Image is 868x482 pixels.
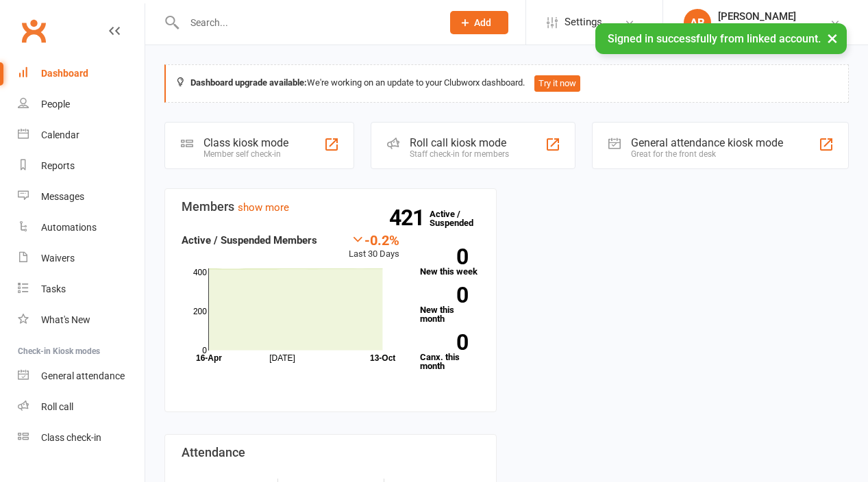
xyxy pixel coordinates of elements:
a: 421Active / Suspended [430,199,490,238]
div: Member self check-in [203,149,288,159]
h3: Attendance [182,446,480,459]
div: Reports [41,160,75,171]
h3: Members [182,200,480,214]
strong: 0 [420,246,468,267]
div: Last 30 Days [349,232,399,262]
div: Waivers [41,253,75,264]
span: Signed in successfully from linked account. [608,32,821,45]
span: Settings [565,7,602,38]
div: Roll call [41,401,73,412]
div: KB Fitness [718,23,796,35]
div: Tasks [41,283,66,294]
a: Calendar [18,120,145,151]
div: Messages [41,191,84,202]
a: Clubworx [16,14,51,48]
strong: 421 [389,207,430,228]
button: Add [450,11,508,34]
div: We're working on an update to your Clubworx dashboard. [164,64,849,103]
div: Class kiosk mode [203,136,288,149]
strong: Active / Suspended Members [182,234,317,246]
div: Automations [41,222,97,233]
div: Calendar [41,129,79,140]
div: Dashboard [41,68,88,79]
a: show more [238,201,289,214]
a: What's New [18,305,145,335]
div: What's New [41,314,90,325]
div: Staff check-in for members [410,149,509,159]
a: Dashboard [18,58,145,89]
strong: 0 [420,332,468,353]
div: General attendance [41,370,125,381]
a: General attendance kiosk mode [18,361,145,392]
a: People [18,89,145,120]
div: Roll call kiosk mode [410,136,509,149]
input: Search... [180,13,433,32]
button: Try it now [534,75,580,92]
strong: Dashboard upgrade available: [190,77,307,88]
div: -0.2% [349,232,399,247]
div: People [41,99,70,110]
a: 0New this month [420,287,479,323]
span: Add [474,17,491,28]
a: Automations [18,212,145,243]
a: 0Canx. this month [420,334,479,370]
a: Tasks [18,274,145,305]
div: Class check-in [41,432,101,443]
a: Reports [18,151,145,181]
div: AB [684,9,711,36]
div: [PERSON_NAME] [718,10,796,23]
a: 0New this week [420,249,479,276]
button: × [820,23,845,53]
a: Class kiosk mode [18,422,145,453]
strong: 0 [420,285,468,305]
a: Waivers [18,243,145,274]
div: General attendance kiosk mode [631,136,783,149]
a: Messages [18,181,145,212]
div: Great for the front desk [631,149,783,159]
a: Roll call [18,392,145,422]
